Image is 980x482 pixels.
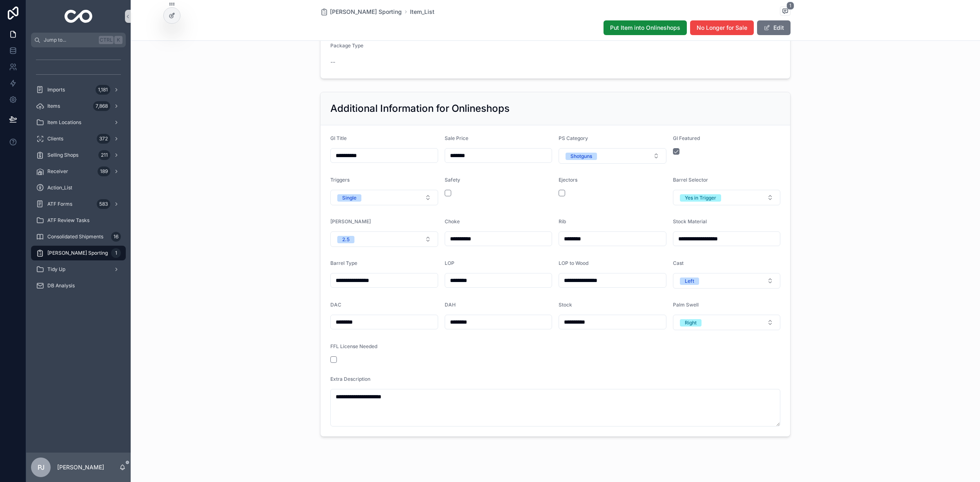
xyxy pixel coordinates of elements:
[570,153,592,160] div: Shotguns
[673,302,699,308] span: Palm Swell
[31,82,126,97] a: Imports1,181
[330,177,350,183] span: Triggers
[47,135,63,142] span: Clients
[604,20,687,35] button: Put Item into Onlineshops
[47,282,75,289] span: DB Analysis
[410,8,434,16] a: Item_List
[31,164,126,179] a: Receiver189
[330,376,370,382] span: Extra Description
[559,218,566,224] span: Rib
[320,8,402,16] a: [PERSON_NAME] Sporting
[697,24,747,32] span: No Longer for Sale
[445,302,456,308] span: DAH
[559,302,572,308] span: Stock
[47,103,60,109] span: Items
[65,10,93,23] img: App logo
[47,87,65,93] span: Imports
[330,42,363,49] span: Package Type
[330,231,438,247] button: Select Button
[31,229,126,244] a: Consolidated Shipments16
[685,278,694,285] div: Left
[47,152,78,158] span: Selling Shops
[31,197,126,211] a: ATF Forms583
[31,262,126,277] a: Tidy Up
[610,24,680,32] span: Put Item into Onlineshops
[31,33,126,47] button: Jump to...CtrlK
[47,168,68,175] span: Receiver
[673,273,781,289] button: Select Button
[31,115,126,130] a: Item Locations
[31,180,126,195] a: Action_List
[111,248,121,258] div: 1
[111,232,121,242] div: 16
[685,319,697,327] div: Right
[31,99,126,113] a: Items7,868
[47,266,65,273] span: Tidy Up
[445,135,468,141] span: Sale Price
[97,134,110,144] div: 372
[673,135,700,141] span: GI Featured
[690,20,754,35] button: No Longer for Sale
[47,250,108,256] span: [PERSON_NAME] Sporting
[685,194,716,202] div: Yes in Trigger
[559,260,588,266] span: LOP to Wood
[44,37,96,43] span: Jump to...
[99,36,114,44] span: Ctrl
[57,463,104,471] p: [PERSON_NAME]
[445,218,460,224] span: Choke
[330,343,377,349] span: FFL License Needed
[47,184,72,191] span: Action_List
[47,217,89,224] span: ATF Review Tasks
[330,190,438,205] button: Select Button
[445,260,454,266] span: LOP
[31,148,126,162] a: Selling Shops211
[673,315,781,330] button: Select Button
[330,102,510,115] h2: Additional Information for Onlineshops
[780,7,791,17] button: 1
[98,150,110,160] div: 211
[330,58,335,66] span: --
[342,194,356,202] div: Single
[38,462,45,472] span: PJ
[26,47,131,304] div: scrollable content
[757,20,791,35] button: Edit
[673,177,708,183] span: Barrel Selector
[31,131,126,146] a: Clients372
[97,199,110,209] div: 583
[47,119,81,126] span: Item Locations
[786,2,794,10] span: 1
[31,246,126,260] a: [PERSON_NAME] Sporting1
[342,236,350,243] div: 2.5
[330,135,347,141] span: GI Title
[96,85,110,95] div: 1,181
[93,101,110,111] div: 7,868
[330,260,357,266] span: Barrel Type
[98,167,110,176] div: 189
[673,260,684,266] span: Cast
[330,8,402,16] span: [PERSON_NAME] Sporting
[559,148,666,164] button: Select Button
[31,213,126,228] a: ATF Review Tasks
[559,135,588,141] span: PS Category
[330,218,371,224] span: [PERSON_NAME]
[47,201,72,207] span: ATF Forms
[673,190,781,205] button: Select Button
[445,177,460,183] span: Safety
[559,177,577,183] span: Ejectors
[47,233,103,240] span: Consolidated Shipments
[673,218,707,224] span: Stock Material
[31,278,126,293] a: DB Analysis
[115,37,122,43] span: K
[330,302,341,308] span: DAC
